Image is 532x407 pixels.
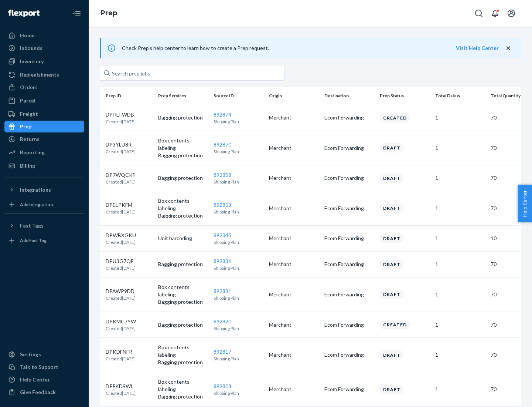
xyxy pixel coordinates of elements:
[4,235,84,246] a: Add Fast Tag
[158,197,208,212] p: Box contents labeling
[20,162,35,169] div: Billing
[106,383,136,390] p: DPFKD9WL
[4,349,84,360] a: Settings
[380,113,410,122] div: Created
[269,114,318,121] p: Merchant
[20,376,50,383] div: Help Center
[435,205,485,212] p: 1
[4,374,84,386] a: Help Center
[435,235,485,242] p: 1
[20,44,42,52] div: Inbounds
[324,114,374,121] p: Ecom Forwarding
[380,234,404,243] div: Draft
[435,386,485,393] p: 1
[106,356,136,362] p: Created [DATE]
[324,386,374,393] p: Ecom Forwarding
[266,87,321,105] th: Origin
[269,174,318,182] p: Merchant
[269,321,318,329] p: Merchant
[214,202,231,208] a: 892853
[106,265,136,271] p: Created [DATE]
[4,220,84,232] button: Fast Tags
[20,97,35,104] div: Parcel
[380,260,404,269] div: Draft
[4,184,84,196] button: Integrations
[95,3,123,24] ol: breadcrumbs
[100,87,155,105] th: Prep ID
[518,185,532,222] span: Help Center
[4,160,84,172] a: Billing
[69,6,84,21] button: Close Navigation
[20,123,31,130] div: Prep
[4,42,84,54] a: Inbounds
[20,201,53,208] div: Add Integration
[214,390,263,396] p: Shipping Plan
[504,6,519,21] button: Open account menu
[20,222,44,229] div: Fast Tags
[214,118,263,125] p: Shipping Plan
[20,363,58,371] div: Talk to Support
[106,171,136,179] p: DP7WQCKF
[214,318,231,324] a: 892820
[380,290,404,299] div: Draft
[100,9,117,17] a: Prep
[106,318,136,325] p: DPKMC7YW
[158,260,208,268] p: Bagging protection
[4,121,84,132] a: Prep
[324,351,374,359] p: Ecom Forwarding
[158,359,208,366] p: Bagging protection
[324,174,374,182] p: Ecom Forwarding
[106,111,136,118] p: DPHEFWDB
[4,199,84,211] a: Add Integration
[158,344,208,359] p: Box contents labeling
[4,386,84,398] button: Give Feedback
[106,295,136,301] p: Created [DATE]
[158,235,208,242] p: Unit barcoding
[158,152,208,159] p: Bagging protection
[20,388,56,396] div: Give Feedback
[158,321,208,329] p: Bagging protection
[380,385,404,394] div: Draft
[20,71,59,78] div: Replenishments
[377,87,432,105] th: Prep Status
[380,350,404,360] div: Draft
[158,137,208,152] p: Box contents labeling
[435,351,485,359] p: 1
[106,118,136,125] p: Created [DATE]
[214,325,263,332] p: Shipping Plan
[4,30,84,41] a: Home
[158,393,208,400] p: Bagging protection
[324,291,374,298] p: Ecom Forwarding
[435,260,485,268] p: 1
[435,174,485,182] p: 1
[4,133,84,145] a: Returns
[4,361,84,373] a: Talk to Support
[214,111,231,118] a: 892874
[20,84,38,91] div: Orders
[4,147,84,158] a: Reporting
[380,174,404,183] div: Draft
[380,203,404,213] div: Draft
[100,66,284,81] input: Search prep jobs
[106,232,136,239] p: DPWBXGKU
[214,295,263,301] p: Shipping Plan
[214,232,231,238] a: 892845
[214,288,231,294] a: 892831
[380,320,410,329] div: Created
[380,143,404,152] div: Draft
[435,114,485,121] p: 1
[8,10,40,17] img: Flexport logo
[20,237,47,243] div: Add Fast Tag
[435,291,485,298] p: 1
[214,349,231,355] a: 892817
[20,110,38,118] div: Freight
[214,148,263,155] p: Shipping Plan
[214,239,263,245] p: Shipping Plan
[4,69,84,81] a: Replenishments
[4,95,84,107] a: Parcel
[269,235,318,242] p: Merchant
[471,6,486,21] button: Open Search Box
[20,135,40,143] div: Returns
[106,348,136,356] p: DPKDFNFR
[435,321,485,329] p: 1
